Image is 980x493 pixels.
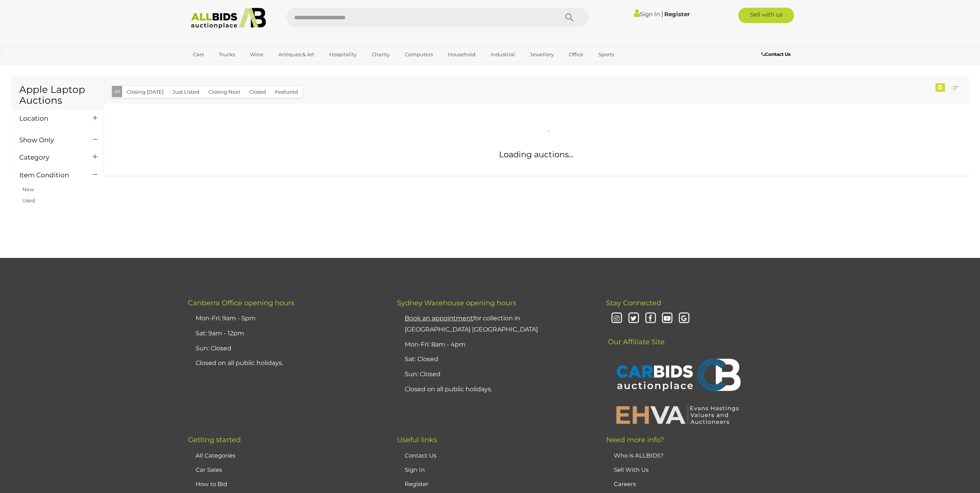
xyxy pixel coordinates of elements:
a: Hospitality [324,48,362,61]
li: Sat: Closed [403,352,587,367]
a: Register [664,10,690,18]
li: Closed on all public holidays. [403,382,587,397]
a: Used [22,197,35,204]
a: Sports [593,48,619,61]
span: | [661,10,663,18]
button: All [112,86,122,97]
a: Car Sales [196,466,222,473]
a: Contact Us [405,452,436,459]
li: Mon-Fri: 8am - 4pm [403,337,587,352]
i: Instagram [610,312,623,325]
button: Search [550,8,589,27]
a: Charity [367,48,395,61]
a: Book an appointmentfor collection in [GEOGRAPHIC_DATA] [GEOGRAPHIC_DATA] [405,315,538,333]
span: Stay Connected [606,299,661,307]
div: 0 [935,83,945,92]
i: Facebook [643,312,657,325]
a: All Categories [196,452,235,459]
a: Cars [188,48,209,61]
a: Contact Us [761,50,792,59]
img: Allbids.com.au [187,8,270,29]
a: Who is ALLBIDS? [614,452,664,459]
a: Industrial [486,48,520,61]
button: Closed [245,86,271,98]
a: Antiques & Art [273,48,319,61]
h4: Show Only [19,136,81,144]
a: Careers [614,480,636,488]
button: Closing Next [204,86,245,98]
li: Sat: 9am - 12pm [194,326,378,341]
i: Twitter [627,312,640,325]
a: Sell with us [738,8,794,23]
img: CARBIDS Auctionplace [612,350,743,401]
span: Loading auctions... [499,150,573,159]
a: How to Bid [196,480,227,488]
u: Book an appointment [405,315,473,322]
img: EHVA | Evans Hastings Valuers and Auctioneers [612,405,743,425]
a: Computers [400,48,438,61]
a: Sell With Us [614,466,648,473]
a: Trucks [214,48,240,61]
a: Register [405,480,429,488]
button: Just Listed [168,86,204,98]
li: Mon-Fri: 9am - 5pm [194,311,378,326]
span: Useful links [397,436,437,444]
span: Sydney Warehouse opening hours [397,299,516,307]
h1: Apple Laptop Auctions [19,84,96,106]
a: New [22,186,34,192]
li: Sun: Closed [403,367,587,382]
a: Sign In [634,10,660,18]
h4: Category [19,154,81,161]
a: Jewellery [525,48,559,61]
li: Closed on all public holidays. [194,356,378,371]
h4: Location [19,115,81,122]
a: Household [443,48,481,61]
span: Need more info? [606,436,664,444]
a: Sign In [405,466,425,473]
i: Youtube [660,312,674,325]
button: Featured [270,86,303,98]
a: Office [564,48,588,61]
span: Getting started [188,436,241,444]
a: Wine [245,48,268,61]
span: Canberra Office opening hours [188,299,295,307]
li: Sun: Closed [194,341,378,356]
span: Our Affiliate Site [606,326,665,346]
i: Google [677,312,691,325]
b: Contact Us [761,51,790,57]
a: [GEOGRAPHIC_DATA] [188,61,253,74]
h4: Item Condition [19,172,81,179]
button: Closing [DATE] [122,86,168,98]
